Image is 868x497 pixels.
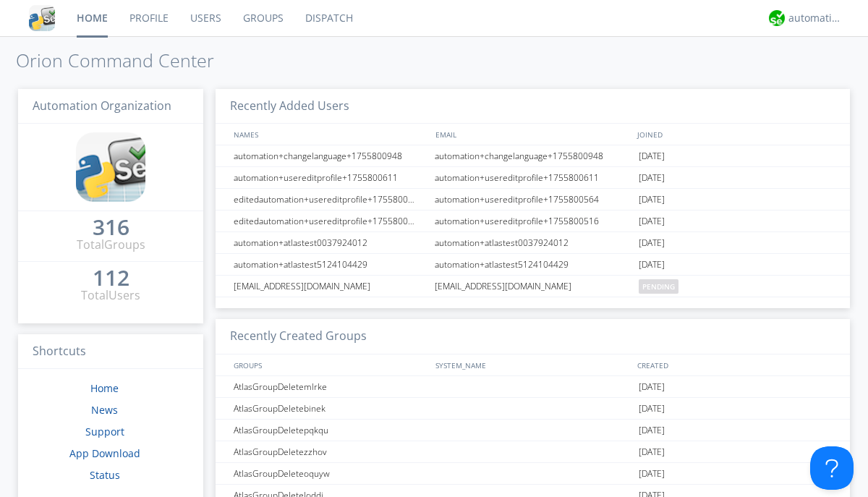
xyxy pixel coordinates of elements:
[216,398,850,420] a: AtlasGroupDeletebinek[DATE]
[432,124,634,145] div: EMAIL
[230,189,430,210] div: editedautomation+usereditprofile+1755800564
[230,276,430,297] div: [EMAIL_ADDRESS][DOMAIN_NAME]
[639,279,678,294] span: pending
[93,271,129,287] a: 112
[230,254,430,275] div: automation+atlastest5124104429
[216,189,850,211] a: editedautomation+usereditprofile+1755800564automation+usereditprofile+1755800564[DATE]
[769,10,785,26] img: d2d01cd9b4174d08988066c6d424eccd
[216,89,850,124] h3: Recently Added Users
[639,211,665,232] span: [DATE]
[230,376,430,397] div: AtlasGroupDeletemlrke
[230,420,430,441] div: AtlasGroupDeletepqkqu
[230,463,430,484] div: AtlasGroupDeleteoquyw
[431,232,635,253] div: automation+atlastest0037924012
[90,381,119,395] a: Home
[216,276,850,297] a: [EMAIL_ADDRESS][DOMAIN_NAME][EMAIL_ADDRESS][DOMAIN_NAME]pending
[230,441,430,462] div: AtlasGroupDeletezzhov
[216,420,850,441] a: AtlasGroupDeletepqkqu[DATE]
[29,5,55,31] img: cddb5a64eb264b2086981ab96f4c1ba7
[431,254,635,275] div: automation+atlastest5124104429
[431,145,635,166] div: automation+changelanguage+1755800948
[788,11,843,25] div: automation+atlas
[639,145,665,167] span: [DATE]
[216,211,850,232] a: editedautomation+usereditprofile+1755800516automation+usereditprofile+1755800516[DATE]
[230,232,430,253] div: automation+atlastest0037924012
[431,276,635,297] div: [EMAIL_ADDRESS][DOMAIN_NAME]
[216,145,850,167] a: automation+changelanguage+1755800948automation+changelanguage+1755800948[DATE]
[639,398,665,420] span: [DATE]
[431,211,635,231] div: automation+usereditprofile+1755800516
[230,145,430,166] div: automation+changelanguage+1755800948
[216,167,850,189] a: automation+usereditprofile+1755800611automation+usereditprofile+1755800611[DATE]
[634,354,836,375] div: CREATED
[639,441,665,463] span: [DATE]
[431,189,635,210] div: automation+usereditprofile+1755800564
[634,124,836,145] div: JOINED
[230,124,428,145] div: NAMES
[431,167,635,188] div: automation+usereditprofile+1755800611
[639,420,665,441] span: [DATE]
[639,167,665,189] span: [DATE]
[93,220,129,234] div: 316
[216,254,850,276] a: automation+atlastest5124104429automation+atlastest5124104429[DATE]
[639,189,665,211] span: [DATE]
[216,319,850,354] h3: Recently Created Groups
[91,403,118,417] a: News
[81,287,140,304] div: Total Users
[77,237,145,253] div: Total Groups
[810,446,854,490] iframe: Toggle Customer Support
[216,232,850,254] a: automation+atlastest0037924012automation+atlastest0037924012[DATE]
[216,463,850,485] a: AtlasGroupDeleteoquyw[DATE]
[76,132,145,202] img: cddb5a64eb264b2086981ab96f4c1ba7
[639,376,665,398] span: [DATE]
[33,98,171,114] span: Automation Organization
[216,441,850,463] a: AtlasGroupDeletezzhov[DATE]
[432,354,634,375] div: SYSTEM_NAME
[216,376,850,398] a: AtlasGroupDeletemlrke[DATE]
[639,254,665,276] span: [DATE]
[69,446,140,460] a: App Download
[18,334,203,370] h3: Shortcuts
[639,232,665,254] span: [DATE]
[230,167,430,188] div: automation+usereditprofile+1755800611
[93,271,129,285] div: 112
[85,425,124,438] a: Support
[93,220,129,237] a: 316
[90,468,120,482] a: Status
[230,398,430,419] div: AtlasGroupDeletebinek
[230,211,430,231] div: editedautomation+usereditprofile+1755800516
[230,354,428,375] div: GROUPS
[639,463,665,485] span: [DATE]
